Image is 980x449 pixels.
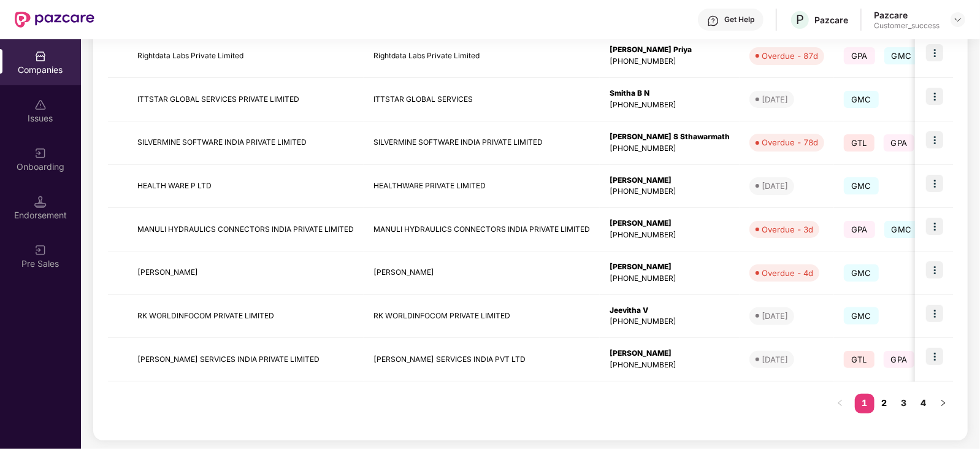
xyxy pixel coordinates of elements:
img: icon [926,261,943,278]
a: 2 [875,394,894,412]
div: [PERSON_NAME] [610,261,730,273]
img: svg+xml;base64,PHN2ZyBpZD0iSXNzdWVzX2Rpc2FibGVkIiB4bWxucz0iaHR0cDovL3d3dy53My5vcmcvMjAwMC9zdmciIH... [34,99,47,111]
div: [DATE] [762,93,788,106]
img: icon [926,88,943,105]
li: Next Page [933,394,953,413]
div: Customer_success [874,21,940,31]
td: [PERSON_NAME] SERVICES INDIA PVT LTD [364,338,600,382]
button: left [830,394,850,413]
div: Pazcare [814,14,848,26]
div: Overdue - 4d [762,267,813,279]
div: [PERSON_NAME] [610,218,730,229]
a: 4 [914,394,933,412]
span: GPA [884,134,915,152]
div: Overdue - 87d [762,50,818,62]
div: Jeevitha V [610,305,730,317]
span: GPA [844,47,875,64]
img: svg+xml;base64,PHN2ZyBpZD0iSGVscC0zMngzMiIgeG1sbnM9Imh0dHA6Ly93d3cudzMub3JnLzIwMDAvc3ZnIiB3aWR0aD... [707,15,719,27]
div: [DATE] [762,353,788,366]
td: ITTSTAR GLOBAL SERVICES [364,78,600,121]
span: GPA [884,351,915,368]
td: ITTSTAR GLOBAL SERVICES PRIVATE LIMITED [128,78,364,121]
div: [PHONE_NUMBER] [610,359,730,371]
span: GMC [844,91,879,108]
span: GMC [844,264,879,282]
img: New Pazcare Logo [15,12,94,28]
div: [PERSON_NAME] S Sthawarmath [610,131,730,143]
td: HEALTHWARE PRIVATE LIMITED [364,165,600,209]
span: GMC [844,307,879,324]
div: [PHONE_NUMBER] [610,229,730,241]
td: [PERSON_NAME] [128,251,364,295]
img: svg+xml;base64,PHN2ZyBpZD0iQ29tcGFuaWVzIiB4bWxucz0iaHR0cDovL3d3dy53My5vcmcvMjAwMC9zdmciIHdpZHRoPS... [34,50,47,63]
img: icon [926,348,943,365]
td: RK WORLDINFOCOM PRIVATE LIMITED [364,295,600,339]
img: icon [926,131,943,148]
td: Rightdata Labs Private Limited [364,34,600,78]
td: MANULI HYDRAULICS CONNECTORS INDIA PRIVATE LIMITED [364,208,600,251]
div: [PERSON_NAME] [610,348,730,359]
li: 1 [855,394,875,413]
span: GTL [844,134,875,152]
td: Rightdata Labs Private Limited [128,34,364,78]
li: Previous Page [830,394,850,413]
span: GMC [844,177,879,194]
a: 1 [855,394,875,412]
img: svg+xml;base64,PHN2ZyB3aWR0aD0iMjAiIGhlaWdodD0iMjAiIHZpZXdCb3g9IjAgMCAyMCAyMCIgZmlsbD0ibm9uZSIgeG... [34,244,47,256]
span: GTL [844,351,875,368]
td: RK WORLDINFOCOM PRIVATE LIMITED [128,295,364,339]
li: 3 [894,394,914,413]
span: P [796,12,804,27]
div: [PHONE_NUMBER] [610,99,730,111]
span: GPA [844,221,875,238]
img: icon [926,44,943,61]
span: right [940,399,947,407]
div: [PHONE_NUMBER] [610,316,730,328]
img: icon [926,175,943,192]
span: left [836,399,844,407]
div: [PERSON_NAME] [610,175,730,186]
li: 2 [875,394,894,413]
button: right [933,394,953,413]
td: SILVERMINE SOFTWARE INDIA PRIVATE LIMITED [364,121,600,165]
td: [PERSON_NAME] SERVICES INDIA PRIVATE LIMITED [128,338,364,382]
div: Overdue - 3d [762,223,813,236]
div: [DATE] [762,310,788,322]
div: [DATE] [762,180,788,192]
td: MANULI HYDRAULICS CONNECTORS INDIA PRIVATE LIMITED [128,208,364,251]
span: GMC [884,221,919,238]
img: icon [926,305,943,322]
td: SILVERMINE SOFTWARE INDIA PRIVATE LIMITED [128,121,364,165]
img: svg+xml;base64,PHN2ZyBpZD0iRHJvcGRvd24tMzJ4MzIiIHhtbG5zPSJodHRwOi8vd3d3LnczLm9yZy8yMDAwL3N2ZyIgd2... [953,15,963,25]
img: svg+xml;base64,PHN2ZyB3aWR0aD0iMjAiIGhlaWdodD0iMjAiIHZpZXdCb3g9IjAgMCAyMCAyMCIgZmlsbD0ibm9uZSIgeG... [34,147,47,159]
div: Get Help [724,15,754,25]
div: [PHONE_NUMBER] [610,56,730,67]
div: [PERSON_NAME] Priya [610,44,730,56]
a: 3 [894,394,914,412]
div: Overdue - 78d [762,136,818,148]
div: [PHONE_NUMBER] [610,273,730,285]
div: [PHONE_NUMBER] [610,186,730,198]
div: [PHONE_NUMBER] [610,143,730,155]
li: 4 [914,394,933,413]
div: Smitha B N [610,88,730,99]
img: svg+xml;base64,PHN2ZyB3aWR0aD0iMTQuNSIgaGVpZ2h0PSIxNC41IiB2aWV3Qm94PSIwIDAgMTYgMTYiIGZpbGw9Im5vbm... [34,196,47,208]
span: GMC [884,47,919,64]
td: HEALTH WARE P LTD [128,165,364,209]
img: icon [926,218,943,235]
td: [PERSON_NAME] [364,251,600,295]
div: Pazcare [874,9,940,21]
